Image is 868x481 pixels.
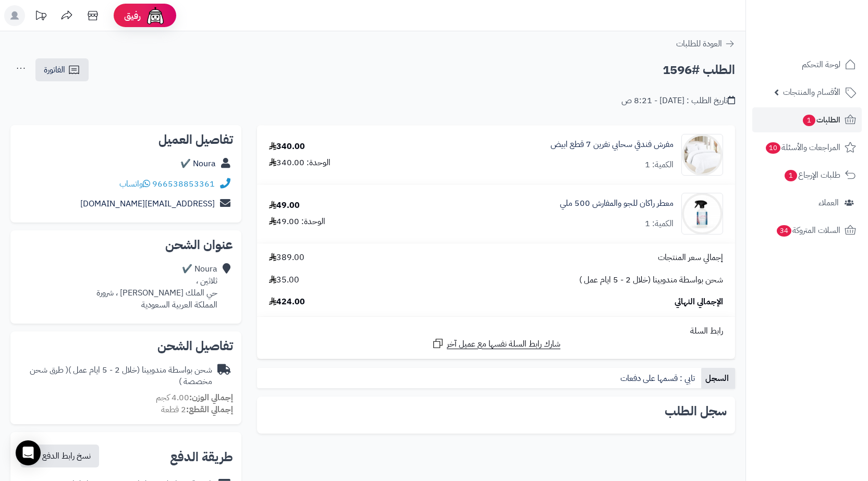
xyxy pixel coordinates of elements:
span: الأقسام والمنتجات [783,85,840,100]
div: الوحدة: 340.00 [269,157,331,169]
span: العملاء [818,195,839,210]
span: 10 [766,142,780,154]
h2: تفاصيل العميل [19,133,233,146]
div: تاريخ الطلب : [DATE] - 8:21 ص [621,95,735,107]
small: 4.00 كجم [156,391,233,404]
div: رابط السلة [261,325,731,337]
span: 1 [785,170,797,181]
span: المراجعات والأسئلة [765,140,840,155]
span: 1 [803,115,815,126]
span: شحن بواسطة مندوبينا (خلال 2 - 5 ايام عمل ) [579,274,723,286]
a: معطر راكان للجو والمفارش 500 ملي [560,198,674,209]
span: لوحة التحكم [802,57,840,72]
span: شارك رابط السلة نفسها مع عميل آخر [447,338,560,350]
h2: عنوان الشحن [19,239,233,251]
a: تابي : قسمها على دفعات [616,368,701,389]
span: ( طرق شحن مخصصة ) [30,364,212,388]
a: الطلبات1 [752,107,862,132]
a: المراجعات والأسئلة10 [752,135,862,160]
a: شارك رابط السلة نفسها مع عميل آخر [432,337,560,350]
a: 966538853361 [152,178,215,190]
strong: إجمالي القطع: [186,403,233,416]
a: السجل [701,368,735,389]
span: العودة للطلبات [676,38,722,50]
span: الفاتورة [44,64,65,76]
a: لوحة التحكم [752,52,862,77]
span: 424.00 [269,296,305,308]
a: تحديثات المنصة [28,5,54,29]
div: الكمية: 1 [645,218,674,230]
span: 389.00 [269,252,304,264]
div: الكمية: 1 [645,159,674,171]
a: السلات المتروكة34 [752,218,862,243]
img: 1729779673-1729076961-221101010013-90x90.jpg [682,193,723,235]
a: الفاتورة [35,58,89,81]
span: السلات المتروكة [776,223,840,238]
button: نسخ رابط الدفع [20,445,99,467]
small: 2 قطعة [161,403,233,416]
a: [EMAIL_ADDRESS][DOMAIN_NAME] [80,198,215,210]
strong: إجمالي الوزن: [189,391,233,404]
div: Noura ✔️ ثلاثين ، حي الملك [PERSON_NAME] ، شرورة المملكة العربية السعودية [96,263,217,311]
span: رفيق [124,9,141,22]
a: طلبات الإرجاع1 [752,163,862,188]
div: الوحدة: 49.00 [269,216,325,228]
a: واتساب [119,178,150,190]
span: الطلبات [802,113,840,127]
a: مفرش فندقي سحابي نفرين 7 قطع ابيض [551,139,674,151]
h2: تفاصيل الشحن [19,340,233,352]
a: العودة للطلبات [676,38,735,50]
span: إجمالي سعر المنتجات [658,252,723,264]
div: Open Intercom Messenger [16,440,41,465]
h2: الطلب #1596 [663,59,735,81]
img: ai-face.png [145,5,166,26]
span: نسخ رابط الدفع [42,450,91,462]
div: 340.00 [269,141,305,153]
h2: طريقة الدفع [170,451,233,463]
div: شحن بواسطة مندوبينا (خلال 2 - 5 ايام عمل ) [19,364,212,388]
img: logo-2.png [797,28,858,50]
a: العملاء [752,190,862,215]
span: الإجمالي النهائي [675,296,723,308]
h3: سجل الطلب [665,405,727,417]
img: 1723977541-1690732904-380126c74c9c6543d36f32842ceb586b1652105539-hotel-15-90x90.jpeg [682,134,723,176]
a: Noura ✔️ [180,157,216,170]
div: 49.00 [269,200,300,212]
span: 34 [777,225,791,237]
span: طلبات الإرجاع [784,168,840,182]
span: 35.00 [269,274,299,286]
